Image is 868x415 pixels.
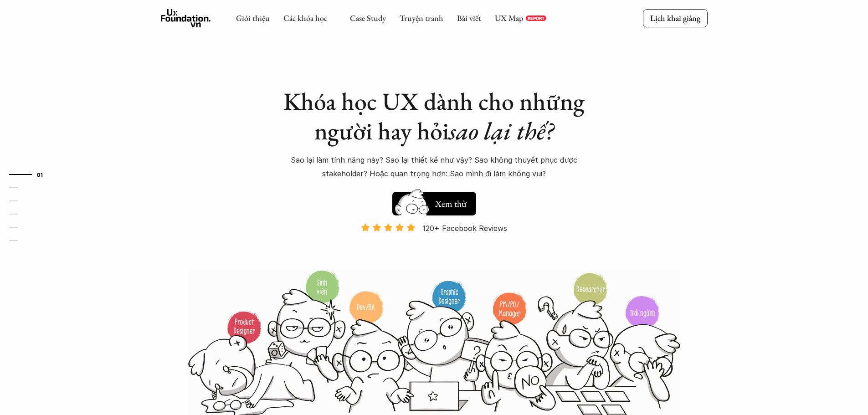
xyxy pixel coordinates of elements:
a: REPORT [526,15,546,21]
a: UX Map [495,13,524,23]
a: Các khóa học [283,13,327,23]
a: 01 [9,169,52,180]
a: Bài viết [457,13,481,23]
a: Giới thiệu [236,13,270,23]
em: sao lại thế? [449,115,554,147]
a: Case Study [350,13,386,23]
h5: Xem thử [435,197,467,210]
h1: Khóa học UX dành cho những người hay hỏi [275,87,594,146]
p: Lịch khai giảng [650,13,700,23]
a: Lịch khai giảng [643,9,708,27]
a: Xem thử [392,187,476,215]
a: 120+ Facebook Reviews [353,223,515,269]
a: Truyện tranh [400,13,443,23]
p: Sao lại làm tính năng này? Sao lại thiết kế như vậy? Sao không thuyết phục được stakeholder? Hoặc... [275,153,594,181]
strong: 01 [37,171,43,178]
p: REPORT [528,15,544,21]
p: 120+ Facebook Reviews [422,221,507,235]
